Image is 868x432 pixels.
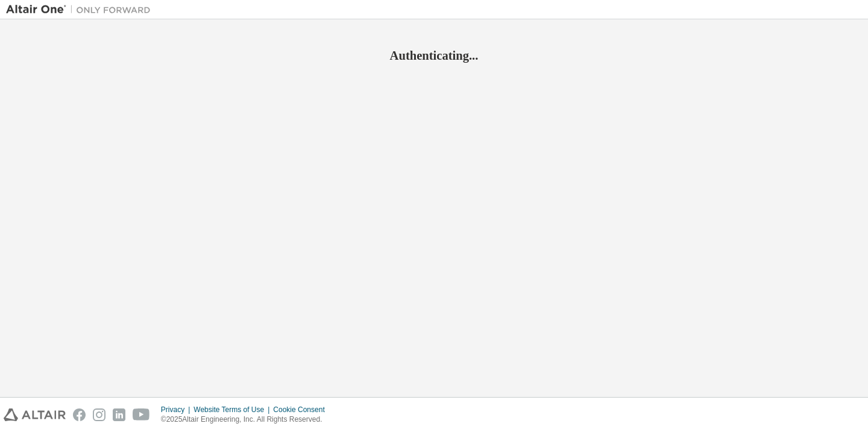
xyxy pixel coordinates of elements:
img: instagram.svg [93,408,105,421]
img: Altair One [6,4,157,16]
div: Privacy [161,405,193,415]
img: altair_logo.svg [4,408,66,421]
p: © 2025 Altair Engineering, Inc. All Rights Reserved. [161,415,332,425]
img: youtube.svg [133,408,150,421]
div: Website Terms of Use [193,405,273,415]
img: facebook.svg [73,408,86,421]
div: Cookie Consent [273,405,332,415]
img: linkedin.svg [113,408,125,421]
h2: Authenticating... [6,48,862,63]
